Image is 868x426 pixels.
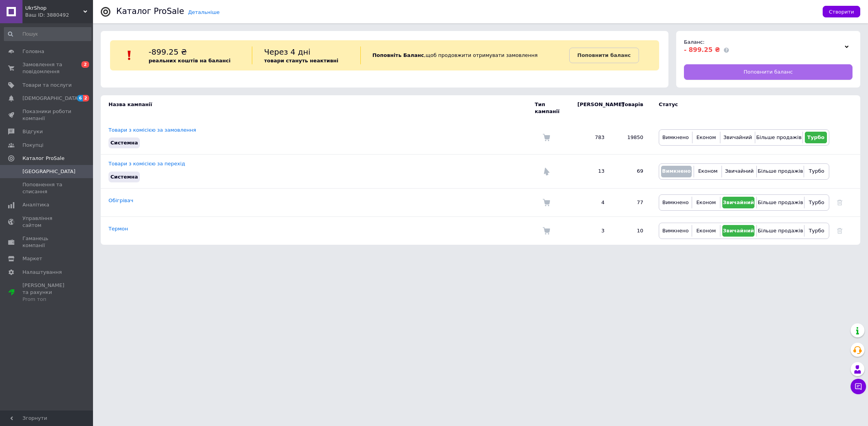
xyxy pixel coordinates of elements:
button: Вимкнено [661,197,690,208]
span: Системна [110,174,138,180]
span: Турбо [807,134,825,140]
button: Звичайний [724,166,754,177]
span: Баланс: [684,39,704,45]
button: Вимкнено [661,225,690,237]
span: Головна [22,48,44,55]
img: Комісія за замовлення [542,227,550,235]
div: Каталог ProSale [116,7,184,15]
td: 4 [570,188,612,216]
button: Турбо [806,197,827,208]
span: Більше продажів [758,168,803,174]
button: Чат з покупцем [851,379,866,394]
button: Звичайний [722,197,755,208]
span: Економ [696,199,716,205]
div: , щоб продовжити отримувати замовлення [360,46,569,64]
button: Турбо [805,132,827,143]
span: UkrShop [25,5,83,12]
span: 6 [77,95,83,101]
button: Створити [823,6,860,17]
button: Економ [694,197,718,208]
span: 2 [83,95,89,101]
span: Створити [829,9,854,15]
span: Замовлення та повідомлення [22,61,72,75]
span: Більше продажів [758,228,803,234]
a: Товари з комісією за перехід [108,161,185,167]
img: Комісія за замовлення [542,199,550,206]
td: Тип кампанії [535,95,570,121]
button: Економ [694,225,718,237]
span: Економ [698,168,718,174]
span: Налаштування [22,269,62,276]
td: 783 [570,121,612,155]
span: [GEOGRAPHIC_DATA] [22,168,76,175]
a: Термон [108,226,128,232]
span: Управління сайтом [22,215,72,229]
span: Звичайний [723,228,754,234]
span: Турбо [809,168,824,174]
a: Поповнити баланс [684,64,852,80]
img: Комісія за замовлення [542,134,550,141]
a: Товари з комісією за замовлення [108,127,196,133]
td: [PERSON_NAME] [570,95,612,121]
td: 13 [570,155,612,188]
button: Турбо [806,166,827,177]
img: :exclamation: [124,50,135,61]
span: Вимкнено [662,168,691,174]
button: Звичайний [722,132,753,143]
span: Економ [696,228,716,234]
button: Більше продажів [759,225,802,237]
span: [PERSON_NAME] та рахунки [22,282,72,303]
b: реальних коштів на балансі [148,58,231,64]
span: Вимкнено [662,199,689,205]
span: Звичайний [725,168,754,174]
span: Більше продажів [758,199,803,205]
span: Через 4 дні [264,47,310,57]
td: Статус [651,95,829,121]
button: Економ [694,132,718,143]
a: Обігрівач [108,198,133,203]
span: Гаманець компанії [22,235,72,249]
span: Звичайний [723,134,752,140]
span: Турбо [809,199,824,205]
button: Економ [696,166,720,177]
span: [DEMOGRAPHIC_DATA] [22,95,80,102]
span: Вимкнено [662,134,689,140]
a: Видалити [837,228,842,234]
td: Назва кампанії [101,95,535,121]
span: Відгуки [22,128,43,135]
button: Звичайний [722,225,755,237]
a: Видалити [837,199,842,205]
td: 3 [570,216,612,245]
span: Каталог ProSale [22,155,64,162]
span: - 899.25 ₴ [684,46,720,53]
td: 77 [612,188,651,216]
span: Поповнити баланс [744,69,793,76]
span: Покупці [22,142,43,149]
b: Поповнити баланс [577,52,631,58]
td: 19850 [612,121,651,155]
button: Більше продажів [759,166,802,177]
span: Маркет [22,255,42,262]
div: Prom топ [22,296,72,303]
span: Більше продажів [756,134,801,140]
button: Більше продажів [759,197,802,208]
span: 2 [81,61,89,68]
a: Детальніше [188,9,220,15]
td: 10 [612,216,651,245]
span: Економ [696,134,716,140]
b: товари стануть неактивні [264,58,338,64]
b: Поповніть Баланс [372,52,424,58]
div: Ваш ID: 3880492 [25,12,93,19]
span: Звичайний [723,199,754,205]
button: Турбо [806,225,827,237]
span: Турбо [809,228,824,234]
span: Вимкнено [662,228,689,234]
button: Вимкнено [661,132,690,143]
td: 69 [612,155,651,188]
input: Пошук [4,27,91,41]
a: Поповнити баланс [569,48,639,63]
img: Комісія за перехід [542,168,550,175]
span: Товари та послуги [22,82,72,89]
span: Аналітика [22,201,49,208]
td: Товарів [612,95,651,121]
